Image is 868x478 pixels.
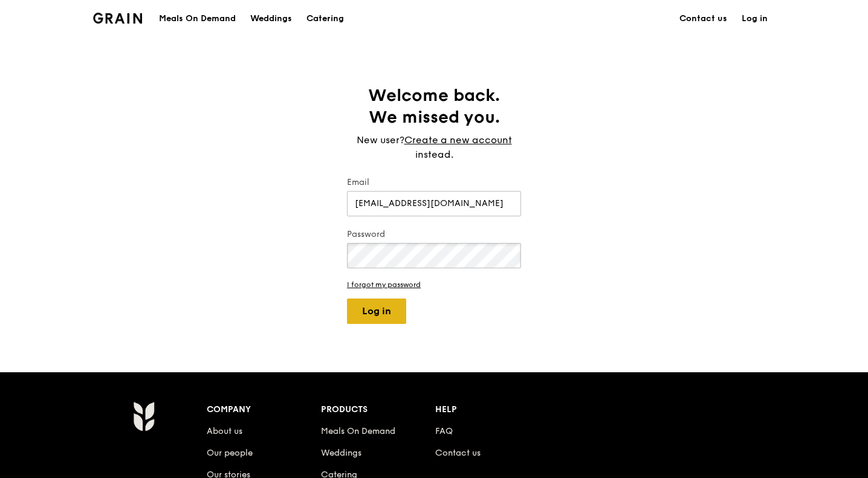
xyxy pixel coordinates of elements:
[299,1,351,37] a: Catering
[347,85,521,128] h1: Welcome back. We missed you.
[133,401,154,431] img: Grain
[321,401,435,418] div: Products
[347,280,521,289] a: I forgot my password
[435,426,453,436] a: FAQ
[435,401,549,418] div: Help
[734,1,775,37] a: Log in
[93,13,142,24] img: Grain
[306,1,344,37] div: Catering
[321,448,361,458] a: Weddings
[672,1,734,37] a: Contact us
[207,426,242,436] a: About us
[415,149,453,160] span: instead.
[207,448,253,458] a: Our people
[357,134,404,146] span: New user?
[404,133,512,147] a: Create a new account
[207,401,321,418] div: Company
[243,1,299,37] a: Weddings
[347,299,406,324] button: Log in
[159,1,236,37] div: Meals On Demand
[347,176,521,189] label: Email
[250,1,292,37] div: Weddings
[347,228,521,241] label: Password
[321,426,395,436] a: Meals On Demand
[435,448,481,458] a: Contact us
